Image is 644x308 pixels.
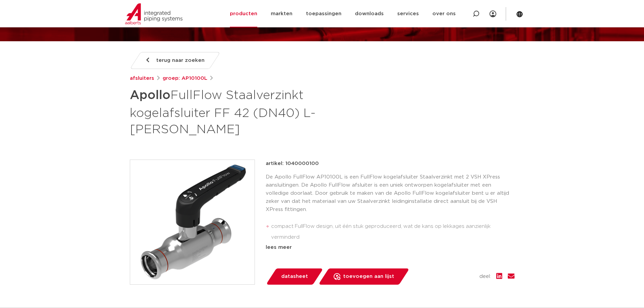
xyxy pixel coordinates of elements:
li: compact FullFlow design, uit één stuk geproduceerd, wat de kans op lekkages aanzienlijk verminderd [271,221,515,243]
span: toevoegen aan lijst [343,271,394,282]
div: lees meer [266,243,515,252]
a: terug naar zoeken [129,52,220,69]
a: afsluiters [130,74,154,82]
a: datasheet [266,268,323,285]
p: De Apollo FullFlow AP10100L is een FullFlow kogelafsluiter Staalverzinkt met 2 VSH XPress aanslui... [266,173,515,214]
span: deel: [479,273,491,281]
span: terug naar zoeken [156,55,205,66]
h1: FullFlow Staalverzinkt kogelafsluiter FF 42 (DN40) L-[PERSON_NAME] [130,85,384,138]
a: groep: AP10100L [163,74,207,82]
p: artikel: 1040000100 [266,160,319,168]
span: datasheet [281,271,308,282]
img: Product Image for Apollo FullFlow Staalverzinkt kogelafsluiter FF 42 (DN40) L-hendel [130,160,255,284]
strong: Apollo [130,89,170,101]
